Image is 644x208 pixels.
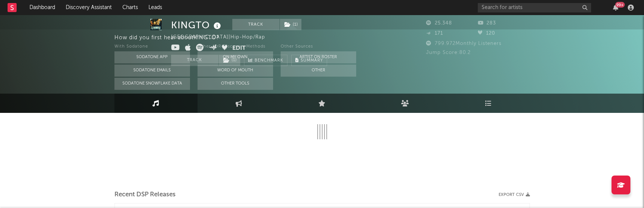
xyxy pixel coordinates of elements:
[114,65,190,77] button: Sodatone Emails
[426,31,443,36] span: 171
[615,2,625,8] div: 99 +
[232,19,280,30] button: Track
[301,59,323,63] span: Summary
[478,21,496,26] span: 283
[280,19,301,30] button: (1)
[281,65,356,77] button: Other
[613,5,618,11] button: 99+
[291,55,327,66] button: Summary
[114,42,190,51] div: With Sodatone
[426,21,452,26] span: 25.348
[426,50,471,55] span: Jump Score: 80.2
[499,193,530,197] button: Export CSV
[114,78,190,90] button: Sodatone Snowflake Data
[255,56,283,65] span: Benchmark
[198,65,273,77] button: Word Of Mouth
[114,190,176,199] span: Recent DSP Releases
[426,41,502,46] span: 799.972 Monthly Listeners
[171,33,274,42] div: [GEOGRAPHIC_DATA] | Hip-Hop/Rap
[198,78,273,90] button: Other Tools
[218,55,241,66] span: ( 1 )
[114,51,190,63] button: Sodatone App
[171,55,218,66] button: Track
[219,55,240,66] button: (1)
[280,19,302,30] span: ( 1 )
[232,44,246,53] button: Edit
[478,31,495,36] span: 120
[171,19,223,31] div: KINGTO
[478,3,591,12] input: Search for artists
[244,55,287,66] a: Benchmark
